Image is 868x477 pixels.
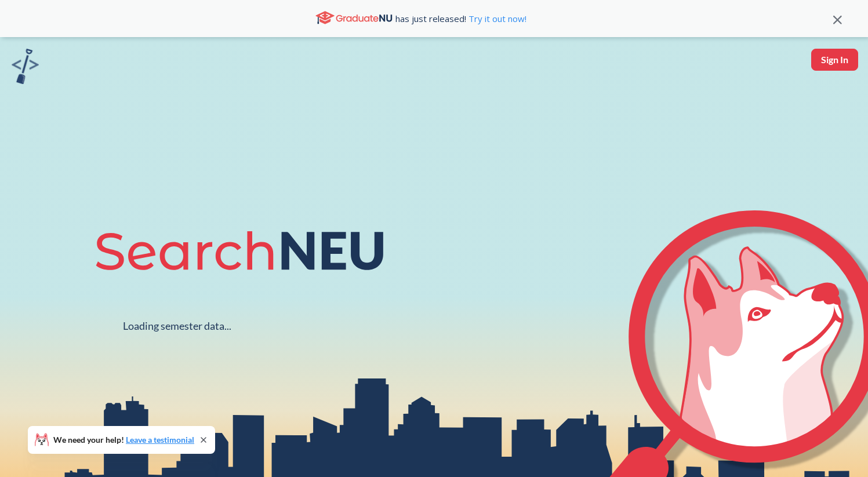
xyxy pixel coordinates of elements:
div: Loading semester data... [123,319,231,333]
button: Sign In [811,49,858,71]
a: Leave a testimonial [126,435,194,445]
span: has just released! [395,12,526,25]
a: sandbox logo [12,49,39,88]
a: Try it out now! [466,13,526,24]
img: sandbox logo [12,49,39,84]
span: We need your help! [53,436,194,444]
